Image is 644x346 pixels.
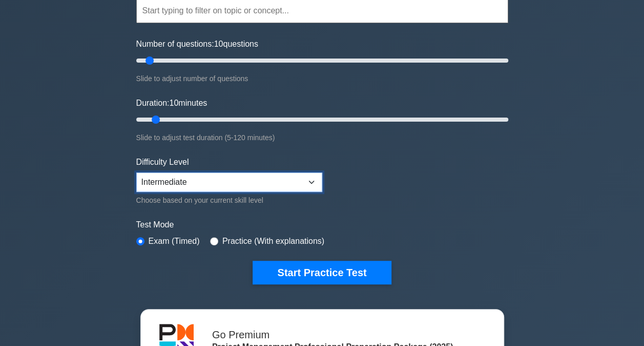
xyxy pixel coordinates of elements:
div: Slide to adjust number of questions [136,72,508,85]
label: Exam (Timed) [149,235,200,247]
span: 10 [169,99,178,107]
div: Slide to adjust test duration (5-120 minutes) [136,131,508,144]
button: Start Practice Test [253,261,391,284]
label: Duration: minutes [136,97,207,109]
label: Number of questions: questions [136,38,258,50]
span: 10 [214,40,223,48]
label: Difficulty Level [136,156,189,168]
label: Test Mode [136,219,508,231]
div: Choose based on your current skill level [136,194,322,206]
label: Practice (With explanations) [222,235,324,247]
